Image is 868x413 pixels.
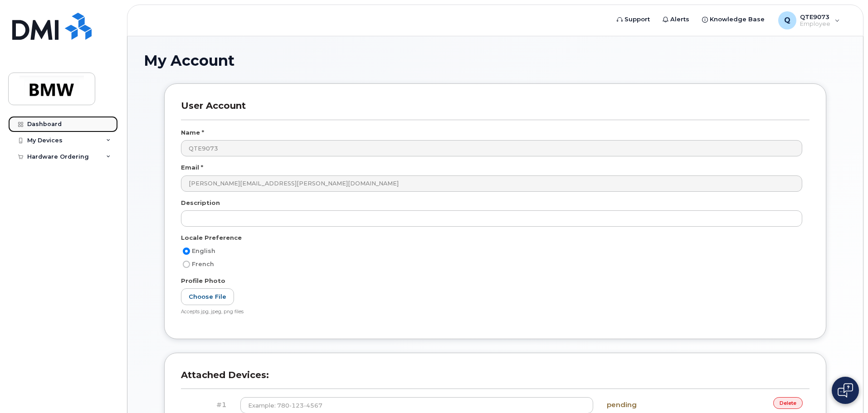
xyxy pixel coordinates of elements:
[192,261,214,267] span: French
[188,401,227,409] h4: #1
[607,401,698,409] h4: pending
[181,288,234,305] label: Choose File
[181,128,204,137] label: Name *
[181,369,809,389] h3: Attached Devices:
[183,261,190,268] input: French
[181,233,242,242] label: Locale Preference
[144,53,847,68] h1: My Account
[838,383,853,398] img: Open chat
[181,163,203,172] label: Email *
[192,248,215,254] span: English
[773,397,803,408] a: delete
[181,309,802,316] div: Accepts jpg, jpeg, png files
[181,100,809,120] h3: User Account
[181,199,220,207] label: Description
[181,277,225,285] label: Profile Photo
[183,248,190,255] input: English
